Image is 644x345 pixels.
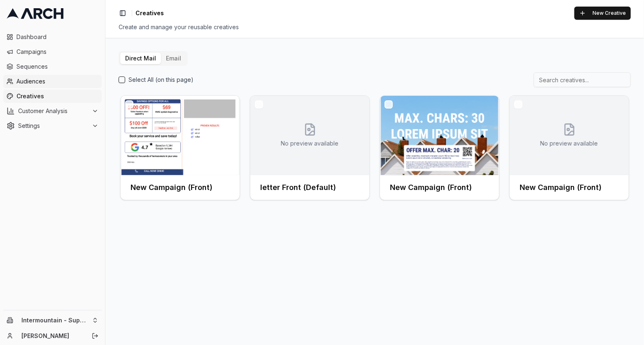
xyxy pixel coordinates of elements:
[18,107,89,115] span: Customer Analysis
[16,33,98,41] span: Dashboard
[281,139,339,148] p: No preview available
[534,72,631,87] input: Search creatives...
[390,182,472,193] h3: New Campaign (Front)
[135,9,164,17] span: Creatives
[16,63,98,71] span: Sequences
[380,96,499,175] img: Front creative for New Campaign (Front)
[128,76,194,84] label: Select All (on this page)
[260,182,336,193] h3: letter Front (Default)
[119,23,631,31] div: Create and manage your reusable creatives
[563,123,576,136] svg: No creative preview
[18,122,89,130] span: Settings
[16,77,98,86] span: Audiences
[574,7,631,20] button: New Creative
[3,104,102,118] button: Customer Analysis
[135,9,164,17] nav: breadcrumb
[3,30,102,44] a: Dashboard
[3,45,102,58] a: Campaigns
[3,75,102,88] a: Audiences
[3,119,102,132] button: Settings
[303,123,317,136] svg: No creative preview
[120,53,161,64] button: Direct Mail
[161,53,186,64] button: Email
[121,96,240,175] img: Front creative for New Campaign (Front)
[3,60,102,73] a: Sequences
[131,182,212,193] h3: New Campaign (Front)
[89,330,101,342] button: Log out
[21,317,89,324] span: Intermountain - Superior Water & Air
[3,90,102,103] a: Creatives
[520,182,602,193] h3: New Campaign (Front)
[16,92,98,100] span: Creatives
[541,139,598,148] p: No preview available
[16,48,98,56] span: Campaigns
[3,314,102,327] button: Intermountain - Superior Water & Air
[21,332,83,340] a: [PERSON_NAME]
